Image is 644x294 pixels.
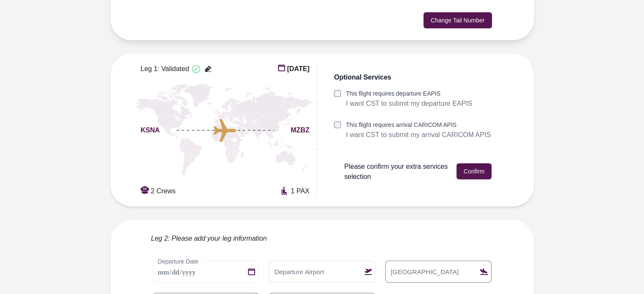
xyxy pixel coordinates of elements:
span: Please confirm your extra services selection [344,162,450,182]
button: Confirm [456,163,492,179]
span: Leg 1: Validated [141,64,189,74]
p: I want CST to submit my departure EAPIS [346,98,473,109]
span: Optional Services [334,72,391,82]
span: Please add your leg information [171,234,267,244]
label: [GEOGRAPHIC_DATA] [387,267,462,276]
span: 2 Crews [151,186,176,196]
span: MZBZ [290,125,309,135]
label: This flight requires arrival CARICOM APIS [346,121,491,129]
label: This flight requires departure EAPIS [346,89,473,98]
span: KSNA [141,125,160,135]
label: Departure Date [155,257,202,266]
button: Change Tail Number [423,12,492,28]
label: Departure Airport [271,267,328,276]
span: 1 PAX [291,186,310,196]
span: Leg 2: [151,234,170,244]
p: I want CST to submit my arrival CARICOM APIS [346,129,491,140]
span: [DATE] [287,64,310,74]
